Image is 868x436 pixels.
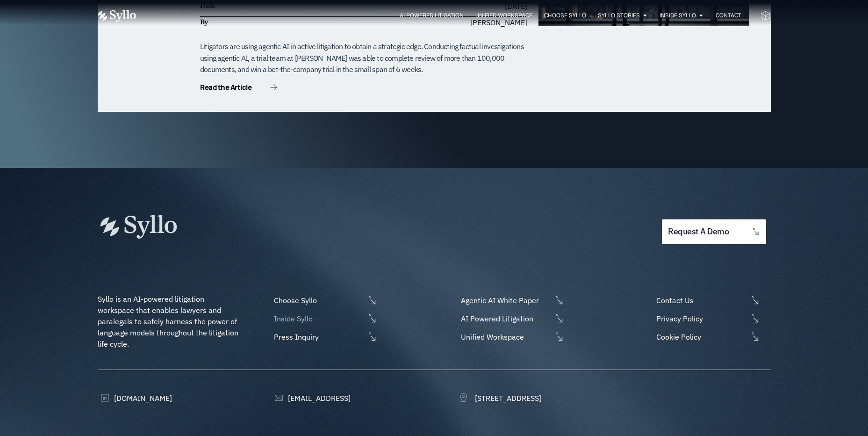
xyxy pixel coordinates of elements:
[200,84,251,91] span: Read the Article
[544,11,586,20] a: Choose Syllo
[459,313,552,324] span: AI Powered Litigation
[654,331,770,342] a: Cookie Policy
[112,392,172,404] span: [DOMAIN_NAME]
[473,392,541,404] span: [STREET_ADDRESS]
[459,313,564,324] a: AI Powered Litigation
[654,295,770,306] a: Contact Us
[272,313,377,324] a: Inside Syllo
[272,331,377,342] a: Press Inquiry
[200,84,277,93] a: Read the Article
[272,331,365,342] span: Press Inquiry
[654,313,747,324] span: Privacy Policy
[200,41,527,75] div: Litigators are using agentic AI in active litigation to obtain a strategic edge. Conducting factu...
[459,295,564,306] a: Agentic AI White Paper
[272,313,365,324] span: Inside Syllo
[660,11,696,20] a: Inside Syllo
[654,331,747,342] span: Cookie Policy
[459,331,552,342] span: Unified Workspace
[98,10,136,22] img: Vector
[475,11,532,20] a: Unified Workspace
[400,11,464,20] a: AI Powered Litigation
[286,392,351,404] span: [EMAIL_ADDRESS]
[668,227,729,236] span: request a demo
[155,11,741,20] nav: Menu
[459,331,564,342] a: Unified Workspace
[716,11,741,20] a: Contact
[598,11,640,20] a: Syllo Stories
[272,392,351,404] a: [EMAIL_ADDRESS]
[654,295,747,306] span: Contact Us
[459,392,541,404] a: [STREET_ADDRESS]
[98,392,172,404] a: [DOMAIN_NAME]
[98,294,240,349] span: Syllo is an AI-powered litigation workspace that enables lawyers and paralegals to safely harness...
[155,11,741,20] div: Menu Toggle
[459,295,552,306] span: Agentic AI White Paper
[272,295,365,306] span: Choose Syllo
[272,295,377,306] a: Choose Syllo
[654,313,770,324] a: Privacy Policy
[662,219,766,244] a: request a demo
